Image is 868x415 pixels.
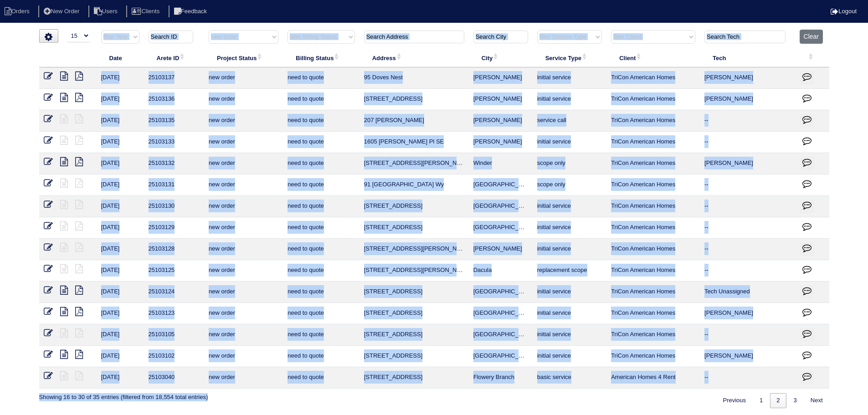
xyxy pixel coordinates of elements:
td: [PERSON_NAME] [469,67,533,89]
td: [STREET_ADDRESS] [360,346,469,367]
td: American Homes 4 Rent [606,367,700,389]
td: 25103123 [144,303,204,324]
td: [DATE] [97,367,144,389]
td: new order [204,217,283,239]
td: -- [700,174,795,196]
input: Search Address [364,31,464,43]
td: initial service [533,67,606,89]
a: Clients [126,8,167,15]
td: TriCon American Homes [606,67,700,89]
td: 1605 [PERSON_NAME] Pl SE [360,132,469,153]
td: TriCon American Homes [606,217,700,239]
li: Clients [126,5,167,18]
td: new order [204,324,283,346]
td: [GEOGRAPHIC_DATA] [469,174,533,196]
td: need to quote [283,324,359,346]
td: [STREET_ADDRESS][PERSON_NAME] [360,153,469,174]
td: TriCon American Homes [606,324,700,346]
td: [STREET_ADDRESS] [360,303,469,324]
td: -- [700,239,795,260]
td: initial service [533,132,606,153]
td: 95 Doves Nest [360,67,469,89]
td: need to quote [283,174,359,196]
td: TriCon American Homes [606,174,700,196]
th: City: activate to sort column ascending [469,48,533,67]
td: 25103135 [144,110,204,132]
td: 25103124 [144,282,204,303]
td: Dacula [469,260,533,282]
td: need to quote [283,89,359,110]
td: [GEOGRAPHIC_DATA] [469,282,533,303]
td: TriCon American Homes [606,346,700,367]
td: -- [700,260,795,282]
td: new order [204,303,283,324]
td: [PERSON_NAME] [469,89,533,110]
input: Search City [473,31,528,43]
td: 25103128 [144,239,204,260]
th: : activate to sort column ascending [795,48,829,67]
td: TriCon American Homes [606,153,700,174]
td: [DATE] [97,217,144,239]
td: need to quote [283,110,359,132]
td: TriCon American Homes [606,282,700,303]
td: initial service [533,324,606,346]
td: [STREET_ADDRESS] [360,282,469,303]
td: 25103129 [144,217,204,239]
td: [DATE] [97,132,144,153]
td: need to quote [283,67,359,89]
td: [DATE] [97,89,144,110]
td: new order [204,196,283,217]
div: Showing 16 to 30 of 35 entries (filtered from 18,554 total entries) [39,389,208,401]
a: Logout [831,8,857,15]
td: [DATE] [97,346,144,367]
td: [DATE] [97,260,144,282]
td: [STREET_ADDRESS][PERSON_NAME] [360,239,469,260]
td: Winder [469,153,533,174]
th: Billing Status: activate to sort column ascending [283,48,359,67]
a: Next [804,393,829,408]
td: -- [700,196,795,217]
td: scope only [533,174,606,196]
td: initial service [533,89,606,110]
td: need to quote [283,153,359,174]
td: new order [204,153,283,174]
li: New Order [38,5,87,18]
td: [GEOGRAPHIC_DATA] [469,217,533,239]
td: [GEOGRAPHIC_DATA] [469,324,533,346]
td: [GEOGRAPHIC_DATA] [469,196,533,217]
td: need to quote [283,196,359,217]
a: Previous [716,393,752,408]
td: need to quote [283,239,359,260]
td: [STREET_ADDRESS] [360,217,469,239]
td: new order [204,260,283,282]
td: TriCon American Homes [606,89,700,110]
td: [DATE] [97,153,144,174]
td: new order [204,367,283,389]
a: New Order [38,8,87,15]
th: Date [97,48,144,67]
td: TriCon American Homes [606,196,700,217]
td: initial service [533,282,606,303]
input: Search ID [149,31,193,43]
td: -- [700,132,795,153]
td: new order [204,282,283,303]
td: need to quote [283,260,359,282]
td: [PERSON_NAME] [700,89,795,110]
td: [DATE] [97,196,144,217]
td: 25103137 [144,67,204,89]
td: -- [700,110,795,132]
td: [GEOGRAPHIC_DATA] [469,303,533,324]
td: [STREET_ADDRESS] [360,196,469,217]
td: [DATE] [97,174,144,196]
th: Arete ID: activate to sort column ascending [144,48,204,67]
td: [PERSON_NAME] [700,153,795,174]
td: initial service [533,217,606,239]
td: 25103125 [144,260,204,282]
td: TriCon American Homes [606,303,700,324]
td: 25103102 [144,346,204,367]
li: Users [88,5,125,18]
td: 25103136 [144,89,204,110]
a: 3 [787,393,803,408]
td: new order [204,89,283,110]
td: -- [700,324,795,346]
